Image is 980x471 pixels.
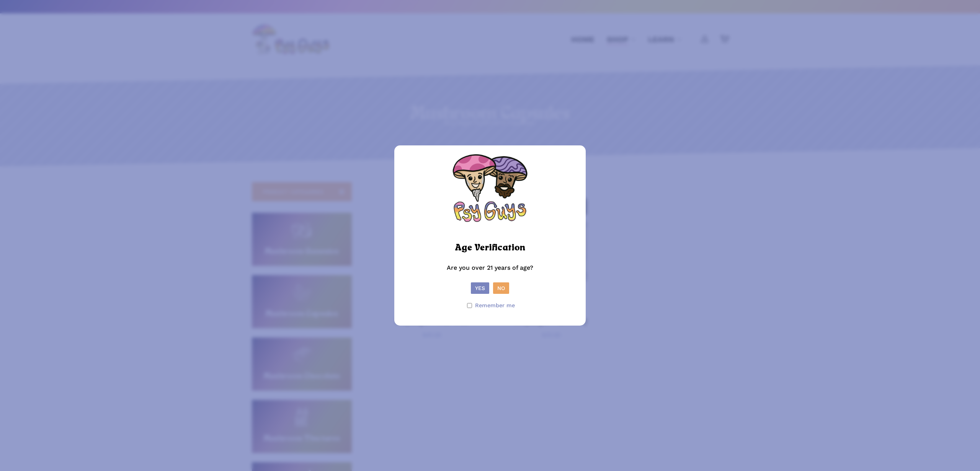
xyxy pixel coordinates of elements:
button: Yes [471,282,489,294]
input: Remember me [467,303,472,308]
img: PsyGuys [452,153,528,230]
p: Are you over 21 years of age? [402,262,578,283]
button: No [493,282,509,294]
h2: Age Verification [455,240,525,256]
span: Remember me [475,300,515,311]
